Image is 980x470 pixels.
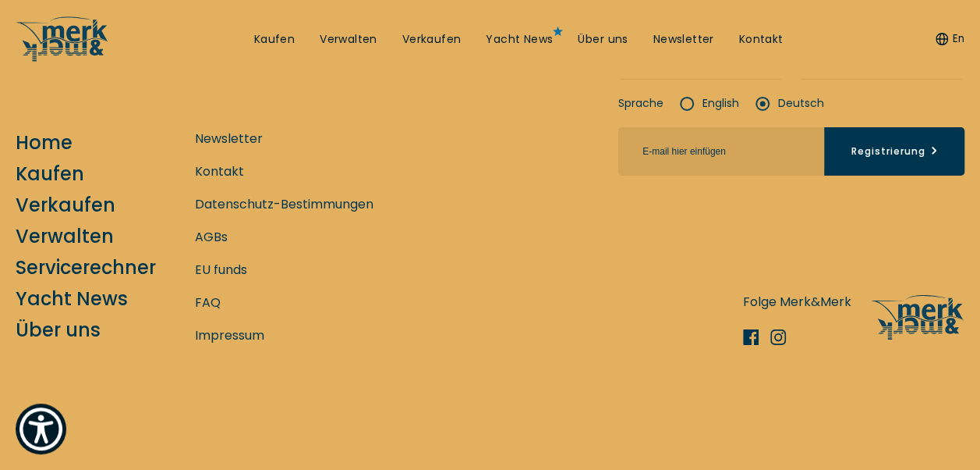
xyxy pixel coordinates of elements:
p: Folge Merk&Merk [743,292,851,312]
a: Facebook [743,329,770,345]
a: Home [16,129,73,156]
button: Registrierung [824,127,964,176]
a: Verkaufen [16,191,115,219]
a: Kontakt [739,32,784,48]
a: FAQ [195,293,221,312]
a: Verwalten [16,223,114,250]
a: Newsletter [653,32,714,48]
a: Über uns [578,32,628,48]
a: Datenschutz-Bestimmungen [195,194,373,214]
a: Verkaufen [402,32,462,48]
button: Show Accessibility Preferences [16,404,66,454]
a: Kaufen [254,32,295,48]
label: English [679,95,739,112]
button: En [936,31,964,47]
a: Kaufen [16,160,84,187]
a: EU funds [195,260,247,280]
a: Servicerechner [16,254,156,281]
input: E-mail hier einfügen [618,127,824,176]
a: Yacht News [16,285,128,312]
a: Yacht News [486,32,553,48]
a: Newsletter [195,129,263,148]
a: Über uns [16,316,101,344]
a: Kontakt [195,162,244,181]
label: Deutsch [755,95,824,112]
strong: Sprache [618,95,663,112]
a: AGBs [195,227,228,247]
a: Verwalten [320,32,377,48]
a: Instagram [770,329,798,345]
a: Impressum [195,326,264,345]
